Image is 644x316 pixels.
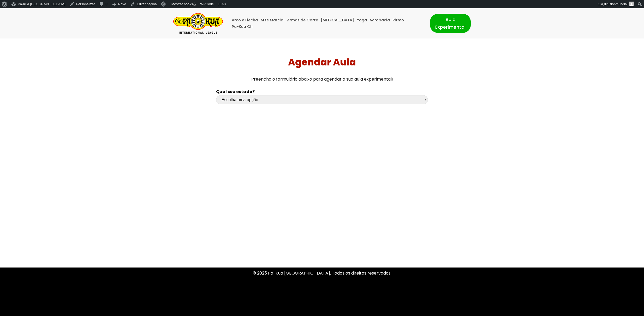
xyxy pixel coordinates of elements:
[604,2,628,6] span: difusionmundial
[173,13,223,34] a: Pa-Kua Brasil Uma Escola de conhecimentos orientais para toda a família. Foco, habilidade concent...
[299,292,345,298] a: Política de Privacidade
[430,14,471,33] a: Aula Experimental
[216,89,255,95] b: Qual seu estado?
[287,17,318,23] a: Armas de Corte
[357,17,367,23] a: Yoga
[392,17,404,23] a: Ritmo
[260,17,284,23] a: Arte Marcial
[369,17,390,23] a: Acrobacia
[321,17,354,23] a: [MEDICAL_DATA]
[231,17,422,30] div: Menu primário
[173,270,471,277] p: © 2025 Pa-Kua [GEOGRAPHIC_DATA]. Todos os direitos reservados.
[2,57,642,68] h1: Agendar Aula
[232,17,258,23] a: Arco e Flecha
[2,76,642,83] p: Preencha o formulário abaixo para agendar a sua aula experimental!
[232,23,254,30] a: Pa-Kua Chi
